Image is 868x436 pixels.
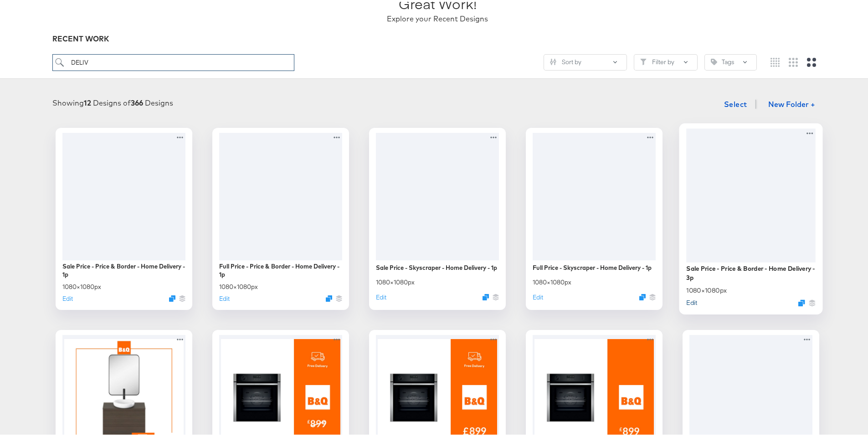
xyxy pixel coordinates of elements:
div: Sale Price - Price & Border - Home Delivery - 1p1080×1080pxEditDuplicate [56,126,192,308]
button: Select [720,93,751,112]
div: Sale Price - Skyscraper - Home Delivery - 1p1080×1080pxEditDuplicate [369,126,506,308]
div: Full Price - Price & Border - Home Delivery - 1p [219,260,342,277]
div: 1080 × 1080 px [219,281,258,289]
svg: Tag [711,57,717,63]
button: Edit [533,291,543,300]
div: 1080 × 1080 px [62,281,101,289]
button: TagTags [704,52,757,69]
div: Sale Price - Skyscraper - Home Delivery - 1p [376,262,497,270]
div: Showing Designs of Designs [52,96,173,106]
svg: Filter [640,57,647,63]
div: Sale Price - Price & Border - Home Delivery - 3p [686,262,816,280]
button: Edit [219,293,230,301]
div: Full Price - Skyscraper - Home Delivery - 1p [533,262,652,270]
div: Sale Price - Price & Border - Home Delivery - 1p [62,260,185,277]
svg: Duplicate [639,292,646,299]
strong: 12 [84,96,91,106]
svg: Medium grid [789,56,798,65]
button: SlidersSort by [544,52,627,69]
svg: Sliders [550,57,556,63]
button: New Folder + [760,95,823,112]
button: Edit [62,293,73,301]
div: 1080 × 1080 px [686,284,727,293]
svg: Duplicate [483,292,489,299]
span: Select [724,96,747,109]
svg: Duplicate [326,294,332,300]
strong: 366 [131,96,143,106]
svg: Duplicate [169,294,175,300]
div: RECENT WORK [52,32,823,42]
svg: Small grid [770,56,780,65]
div: Sale Price - Price & Border - Home Delivery - 3p1080×1080pxEditDuplicate [679,122,823,313]
div: Explore your Recent Designs [387,12,488,22]
button: Edit [376,291,386,300]
div: 1080 × 1080 px [533,276,571,285]
button: FilterFilter by [634,52,698,69]
svg: Large grid [807,56,816,65]
input: Search for a design [52,52,295,69]
div: Full Price - Skyscraper - Home Delivery - 1p1080×1080pxEditDuplicate [526,126,663,308]
div: Full Price - Price & Border - Home Delivery - 1p1080×1080pxEditDuplicate [212,126,349,308]
svg: Duplicate [798,298,805,304]
button: Edit [686,296,697,305]
div: 1080 × 1080 px [376,276,415,285]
